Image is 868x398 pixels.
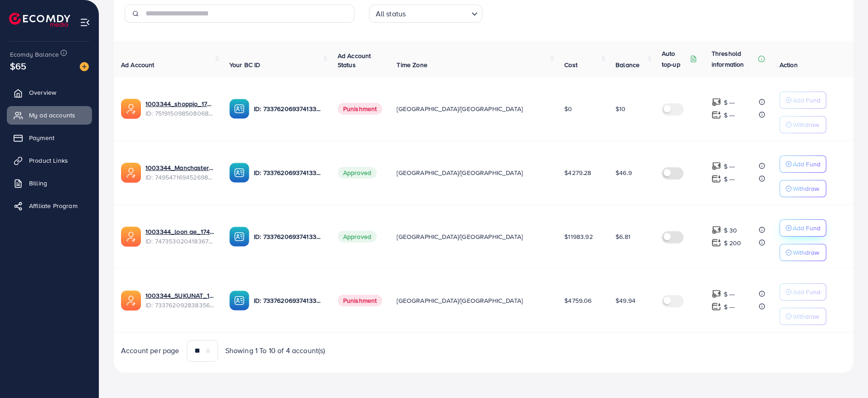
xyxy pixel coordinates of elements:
a: 1003344_loon ae_1740066863007 [145,227,215,236]
button: Withdraw [780,244,826,261]
img: ic-ads-acc.e4c84228.svg [121,291,141,311]
span: My ad accounts [29,111,75,120]
button: Withdraw [780,180,826,197]
span: Affiliate Program [29,201,78,210]
p: Withdraw [793,311,819,322]
div: <span class='underline'>1003344_shoppio_1750688962312</span></br>7519150985080684551 [145,99,215,118]
p: $ --- [724,289,735,300]
img: logo [9,13,70,27]
img: ic-ba-acc.ded83a64.svg [229,99,249,119]
div: Search for option [369,5,482,23]
span: Ad Account Status [338,51,371,69]
span: Action [780,60,798,69]
span: Ecomdy Balance [10,50,59,59]
span: $46.9 [616,168,632,177]
span: $10 [616,104,626,113]
img: top-up amount [712,225,721,235]
p: ID: 7337620693741338625 [254,231,323,242]
button: Add Fund [780,219,826,237]
img: image [80,62,89,71]
p: Withdraw [793,119,819,130]
img: top-up amount [712,289,721,299]
span: [GEOGRAPHIC_DATA]/[GEOGRAPHIC_DATA] [397,296,523,305]
a: Payment [7,129,92,147]
p: $ 200 [724,238,742,248]
span: Showing 1 To 10 of 4 account(s) [225,345,325,356]
span: $11983.92 [564,232,592,241]
span: Account per page [121,345,179,356]
span: Punishment [338,295,383,306]
a: 1003344_shoppio_1750688962312 [145,99,215,108]
span: Payment [29,133,54,142]
a: My ad accounts [7,106,92,124]
span: $4759.06 [564,296,592,305]
span: Time Zone [397,60,427,69]
span: Billing [29,179,47,188]
p: Auto top-up [662,48,688,70]
p: Threshold information [712,48,756,70]
div: <span class='underline'>1003344_loon ae_1740066863007</span></br>7473530204183674896 [145,227,215,246]
img: top-up amount [712,302,721,311]
a: Overview [7,83,92,102]
img: top-up amount [712,161,721,171]
span: Cost [564,60,577,69]
img: menu [80,17,90,28]
span: $65 [10,59,26,73]
p: $ 30 [724,225,737,236]
img: ic-ba-acc.ded83a64.svg [229,163,249,183]
span: Approved [338,167,377,179]
span: [GEOGRAPHIC_DATA]/[GEOGRAPHIC_DATA] [397,232,523,241]
span: Ad Account [121,60,155,69]
iframe: Chat [829,357,861,391]
span: All status [374,7,408,20]
button: Add Fund [780,92,826,109]
span: $49.94 [616,296,635,305]
p: Withdraw [793,247,819,258]
span: $4279.28 [564,168,591,177]
a: Affiliate Program [7,197,92,215]
span: ID: 7337620928383565826 [145,301,215,310]
p: Add Fund [793,223,820,233]
span: ID: 7473530204183674896 [145,237,215,246]
button: Withdraw [780,116,826,133]
a: 1003344_SUKUNAT_1708423019062 [145,291,215,300]
img: ic-ads-acc.e4c84228.svg [121,99,141,119]
p: Add Fund [793,159,820,170]
p: Add Fund [793,95,820,106]
p: ID: 7337620693741338625 [254,295,323,306]
a: 1003344_Manchaster_1745175503024 [145,163,215,172]
a: Product Links [7,151,92,170]
span: Balance [616,60,640,69]
input: Search for option [408,5,467,20]
p: $ --- [724,301,735,312]
span: [GEOGRAPHIC_DATA]/[GEOGRAPHIC_DATA] [397,168,523,177]
a: Billing [7,174,92,192]
span: Your BC ID [229,60,261,69]
span: ID: 7519150985080684551 [145,109,215,118]
p: $ --- [724,97,735,108]
button: Withdraw [780,308,826,325]
button: Add Fund [780,155,826,173]
img: ic-ba-acc.ded83a64.svg [229,227,249,247]
p: Withdraw [793,183,819,194]
p: $ --- [724,161,735,172]
button: Add Fund [780,283,826,301]
div: <span class='underline'>1003344_SUKUNAT_1708423019062</span></br>7337620928383565826 [145,291,215,310]
span: Overview [29,88,56,97]
img: ic-ba-acc.ded83a64.svg [229,291,249,311]
img: top-up amount [712,97,721,107]
span: ID: 7495471694526988304 [145,173,215,182]
img: ic-ads-acc.e4c84228.svg [121,227,141,247]
span: $6.81 [616,232,630,241]
img: top-up amount [712,174,721,184]
p: $ --- [724,174,735,184]
img: ic-ads-acc.e4c84228.svg [121,163,141,183]
span: $0 [564,104,572,113]
span: Approved [338,231,377,243]
p: $ --- [724,110,735,121]
div: <span class='underline'>1003344_Manchaster_1745175503024</span></br>7495471694526988304 [145,163,215,182]
p: ID: 7337620693741338625 [254,167,323,178]
span: [GEOGRAPHIC_DATA]/[GEOGRAPHIC_DATA] [397,104,523,113]
img: top-up amount [712,238,721,248]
